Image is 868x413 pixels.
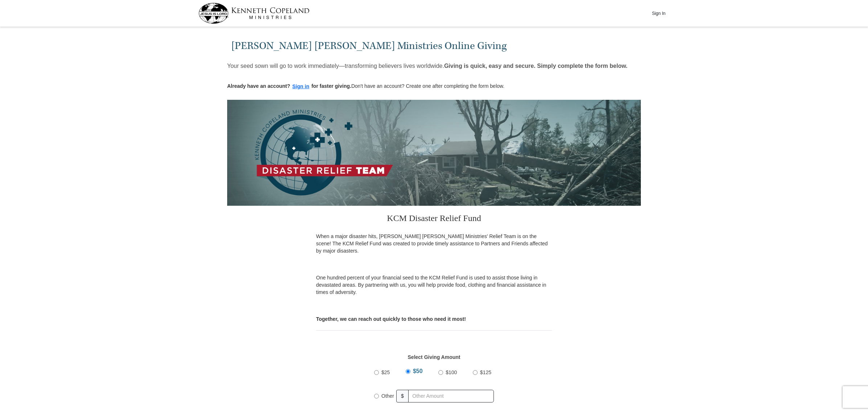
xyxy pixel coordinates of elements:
h1: [PERSON_NAME] [PERSON_NAME] Ministries Online Giving [231,40,637,52]
span: $50 [413,368,423,374]
h3: KCM Disaster Relief Fund [316,206,552,233]
span: $125 [480,369,491,375]
button: Sign In [648,8,670,19]
button: Sign in [290,82,312,91]
b: Together, we can reach out quickly to those who need it most! [316,316,466,322]
p: Your seed sown will go to work immediately—transforming believers lives worldwide. [227,62,627,70]
span: $100 [446,369,457,375]
p: Don't have an account? Create one after completing the form below. [227,82,504,91]
p: When a major disaster hits, [PERSON_NAME] [PERSON_NAME] Ministries' Relief Team is on the scene! ... [316,233,552,254]
strong: Select Giving Amount [408,354,460,360]
input: Other Amount [408,390,494,402]
span: $25 [381,369,390,375]
span: $ [396,390,409,402]
img: kcm-header-logo.svg [198,3,310,24]
strong: Giving is quick, easy and secure. Simply complete the form below. [444,63,627,69]
span: Other [381,393,394,399]
strong: Already have an account? for faster giving. [227,83,351,89]
p: One hundred percent of your financial seed to the KCM Relief Fund is used to assist those living ... [316,274,552,296]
